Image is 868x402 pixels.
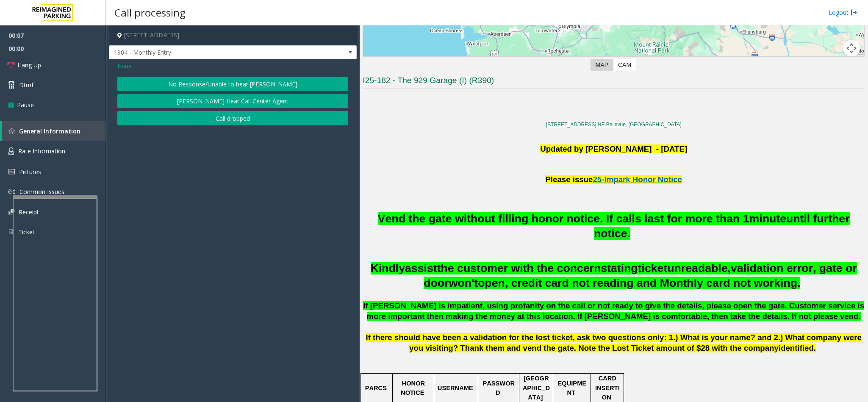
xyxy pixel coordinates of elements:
span: open, credit card not reading and Monthly card not working. [478,277,800,289]
span: Pictures [19,168,41,176]
span: Common Issues [19,188,64,196]
button: Call dropped [117,111,348,125]
img: 'icon' [8,209,14,215]
a: [STREET_ADDRESS] NE Bellevue, [GEOGRAPHIC_DATA] [546,122,682,128]
span: Dtmf [19,80,33,89]
span: Please issue [545,175,593,184]
label: CAM [613,59,636,71]
span: Hang Up [17,61,41,69]
span: [GEOGRAPHIC_DATA] [523,375,550,401]
span: HONOR NOTICE [401,380,427,396]
span: 1904 - Monthly Entry [109,46,307,59]
span: PARCS [365,385,387,391]
a: Open this area in Google Maps (opens a new window) [365,56,393,67]
span: until further notice [594,212,850,240]
img: Google [365,56,393,67]
span: stating [601,262,638,274]
span: minute [749,212,786,225]
span: ticket [638,262,668,274]
span: 25-Impark Honor Notice [593,175,682,184]
span: If there should have been a validation for the lost ticket, ask two questions only: 1.) What is y... [366,333,861,352]
span: EQUIPMENT [558,380,587,396]
img: 'icon' [8,169,15,175]
img: 'icon' [8,147,14,155]
button: [PERSON_NAME] Hear Call Center Agent [117,94,348,108]
span: . [627,227,630,240]
span: won't [449,277,478,289]
label: Map [591,59,613,71]
a: General Information [2,121,106,141]
b: Updated by [PERSON_NAME] - [DATE] [540,144,687,153]
span: CARD INSERTION [595,375,620,401]
span: . [814,344,816,352]
button: No Response/Unable to hear [PERSON_NAME] [117,77,348,91]
img: 'icon' [8,189,15,195]
span: Kindly [371,262,405,274]
img: 'icon' [8,128,15,134]
button: Map camera controls [843,40,860,57]
span: USERNAME [438,385,473,391]
span: unreadable, [667,262,731,274]
span: Rate Information [18,147,65,155]
span: Vend the gate without filling honor notice. If calls last for more than 1 [378,212,749,225]
span: If [PERSON_NAME] is impatient, using profanity on the call or not ready to give the details, plea... [363,301,864,321]
span: assist [405,262,437,274]
span: validation error, gate or door [424,262,857,289]
h3: Call processing [110,2,190,23]
h4: [STREET_ADDRESS] [109,25,357,45]
span: General Information [19,127,80,135]
span: Issue [117,61,132,70]
span: identified [779,344,814,352]
a: 25-Impark Honor Notice [593,171,682,185]
span: PASSWORD [483,380,515,396]
span: Pause [17,100,34,109]
a: Logout [829,8,857,17]
img: logout [851,8,857,17]
h3: I25-182 - The 929 Garage (I) (R390) [363,75,865,89]
span: the customer with the concern [437,262,601,274]
img: 'icon' [8,228,14,236]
